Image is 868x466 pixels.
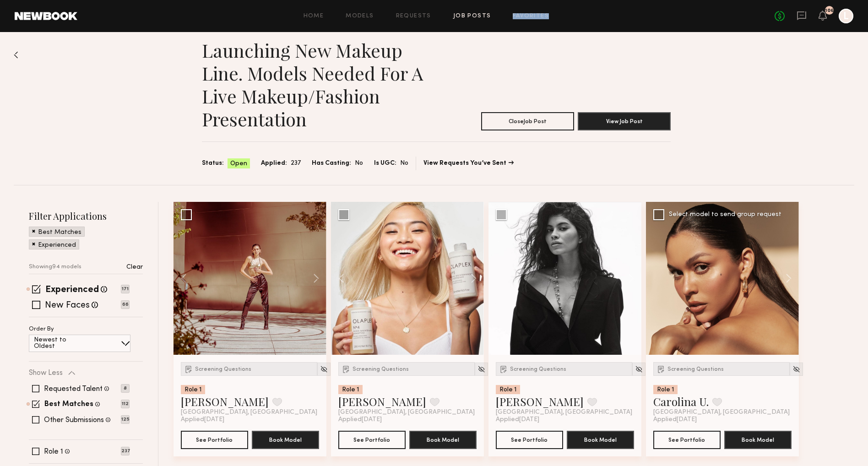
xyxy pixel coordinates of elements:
span: Open [230,159,247,168]
span: Screening Questions [667,367,724,372]
p: 8 [121,384,130,393]
button: See Portfolio [653,431,721,449]
label: Best Matches [44,401,93,408]
div: Applied [DATE] [496,416,634,423]
a: Favorites [513,13,549,19]
a: [PERSON_NAME] [181,394,269,409]
div: Applied [DATE] [181,416,319,423]
p: 112 [121,400,130,408]
span: Screening Questions [510,367,566,372]
div: 106 [825,8,834,13]
span: No [400,158,408,168]
a: L [839,9,853,23]
div: Role 1 [496,385,520,394]
p: Best Matches [38,229,81,236]
div: Select model to send group request [669,211,781,218]
label: Requested Talent [44,385,103,393]
span: Has Casting: [312,158,351,168]
p: Clear [126,264,143,271]
div: Applied [DATE] [653,416,792,423]
a: Carolina U. [653,394,709,409]
button: View Job Post [578,112,671,130]
p: 237 [121,447,130,455]
a: Book Model [252,435,319,443]
div: Role 1 [653,385,678,394]
p: Showing 94 models [29,264,81,270]
button: See Portfolio [181,431,248,449]
a: Job Posts [453,13,491,19]
img: Unhide Model [320,365,328,373]
a: Requests [396,13,431,19]
span: 237 [291,158,301,168]
a: Models [346,13,374,19]
a: [PERSON_NAME] [496,394,584,409]
h1: Launching new makeup line. Models needed for a live makeup/fashion presentation [202,39,436,130]
div: Role 1 [338,385,363,394]
img: Unhide Model [635,365,643,373]
a: [PERSON_NAME] [338,394,426,409]
button: CloseJob Post [481,112,574,130]
span: Screening Questions [195,367,251,372]
button: Book Model [252,431,319,449]
div: Role 1 [181,385,205,394]
label: Experienced [45,286,99,295]
span: Applied: [261,158,287,168]
img: Unhide Model [477,365,485,373]
a: View Requests You’ve Sent [423,160,514,167]
a: Book Model [724,435,792,443]
button: Book Model [724,431,792,449]
p: Order By [29,326,54,332]
span: [GEOGRAPHIC_DATA], [GEOGRAPHIC_DATA] [653,409,790,416]
div: Applied [DATE] [338,416,477,423]
p: 171 [121,285,130,293]
span: Is UGC: [374,158,396,168]
label: New Faces [45,301,90,310]
button: See Portfolio [496,431,563,449]
img: Submission Icon [499,364,508,374]
button: Book Model [567,431,634,449]
button: See Portfolio [338,431,406,449]
img: Submission Icon [184,364,193,374]
img: Submission Icon [656,364,666,374]
p: 125 [121,415,130,424]
h2: Filter Applications [29,210,143,222]
a: Home [304,13,324,19]
button: Book Model [409,431,477,449]
a: Book Model [567,435,634,443]
span: [GEOGRAPHIC_DATA], [GEOGRAPHIC_DATA] [338,409,475,416]
label: Role 1 [44,448,63,455]
img: Back to previous page [14,51,18,59]
span: [GEOGRAPHIC_DATA], [GEOGRAPHIC_DATA] [496,409,632,416]
img: Submission Icon [342,364,351,374]
p: Show Less [29,369,63,377]
span: Screening Questions [353,367,409,372]
span: No [355,158,363,168]
p: Newest to Oldest [34,337,88,350]
span: [GEOGRAPHIC_DATA], [GEOGRAPHIC_DATA] [181,409,317,416]
img: Unhide Model [792,365,800,373]
a: Book Model [409,435,477,443]
label: Other Submissions [44,417,104,424]
span: Status: [202,158,224,168]
p: Experienced [38,242,76,249]
p: 66 [121,300,130,309]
